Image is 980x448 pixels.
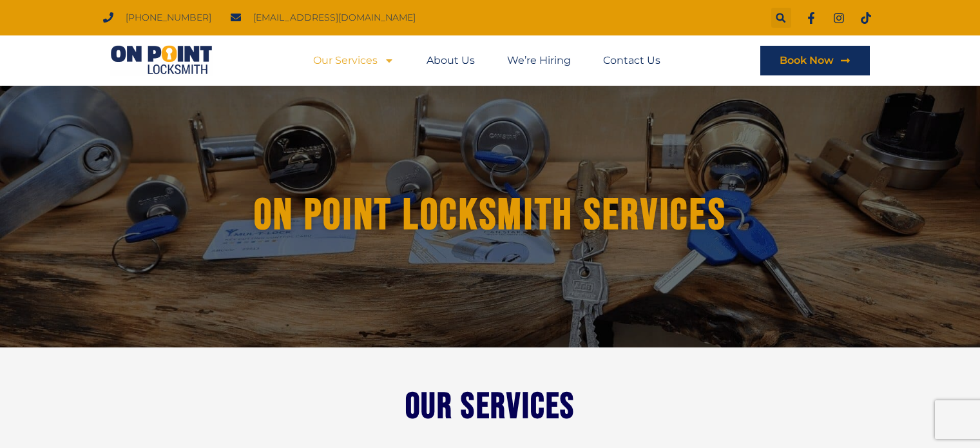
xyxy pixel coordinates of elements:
span: [EMAIL_ADDRESS][DOMAIN_NAME] [250,9,416,26]
span: Book Now [780,55,834,66]
a: Book Now [760,46,870,75]
h2: Our Services [130,393,851,422]
a: Contact Us [603,46,660,75]
a: Our Services [313,46,394,75]
div: Search [771,8,791,28]
a: About Us [427,46,475,75]
nav: Menu [313,46,660,75]
span: [PHONE_NUMBER] [122,9,211,26]
h1: On Point Locksmith Services [143,191,838,240]
a: We’re Hiring [507,46,571,75]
